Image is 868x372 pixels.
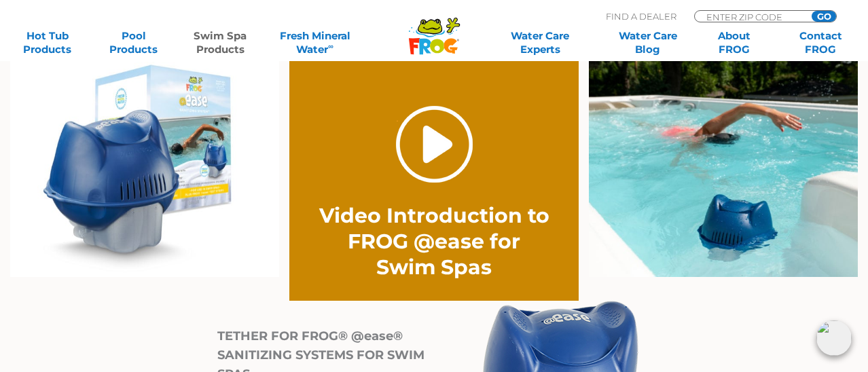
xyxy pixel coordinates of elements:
img: openIcon [816,320,852,356]
a: Water CareBlog [614,29,681,56]
a: Play Video [396,106,473,183]
img: ss-frog-ease-left-image [10,55,279,278]
a: Fresh MineralWater∞ [273,29,357,56]
a: AboutFROG [701,29,768,56]
img: ss-frog-ease-right-image [589,55,858,278]
a: ContactFROG [787,29,854,56]
input: GO [812,11,836,22]
a: Hot TubProducts [14,29,81,56]
sup: ∞ [328,41,333,51]
a: Water CareExperts [486,29,595,56]
p: Find A Dealer [606,10,676,22]
a: Swim SpaProducts [187,29,254,56]
h2: Video Introduction to FROG @ease for Swim Spas [319,203,550,280]
a: PoolProducts [100,29,167,56]
input: Zip Code Form [705,11,797,22]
